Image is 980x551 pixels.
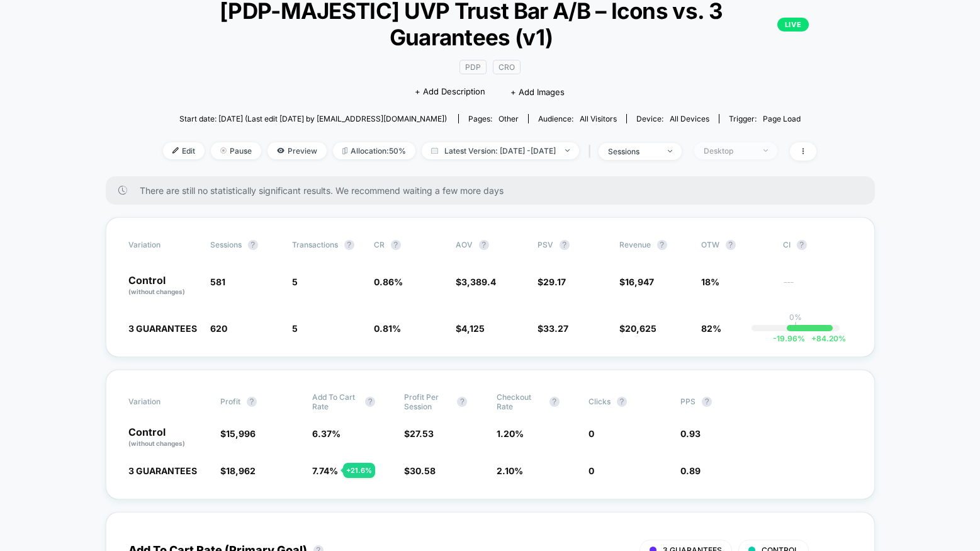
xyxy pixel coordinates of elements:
[128,323,197,334] span: 3 GUARANTEES
[497,465,523,476] span: 2.10 %
[404,465,436,476] span: $
[365,397,375,407] button: ?
[493,60,521,74] span: CRO
[128,240,198,250] span: Variation
[292,240,338,249] span: Transactions
[538,114,617,123] div: Audience:
[226,465,256,476] span: 18,962
[702,397,712,407] button: ?
[497,392,543,411] span: Checkout Rate
[580,114,617,123] span: All Visitors
[457,397,467,407] button: ?
[625,323,656,334] span: 20,625
[680,397,696,406] span: PPS
[456,323,485,334] span: $
[226,428,256,439] span: 15,996
[179,114,447,123] span: Start date: [DATE] (Last edit [DATE] by [EMAIL_ADDRESS][DOMAIN_NAME])
[704,146,754,156] div: Desktop
[461,323,485,334] span: 4,125
[333,142,415,159] span: Allocation: 50%
[374,323,401,334] span: 0.81 %
[172,147,179,154] img: edit
[128,465,197,476] span: 3 GUARANTEES
[619,323,656,334] span: $
[589,397,611,406] span: Clicks
[128,288,185,295] span: (without changes)
[431,147,438,154] img: calendar
[374,276,403,287] span: 0.86 %
[220,147,227,154] img: end
[220,397,240,406] span: Profit
[211,142,261,159] span: Pause
[670,114,709,123] span: all devices
[701,276,719,287] span: 18%
[128,440,185,447] span: (without changes)
[729,114,801,123] div: Trigger:
[560,240,570,250] button: ?
[344,240,354,250] button: ?
[794,322,797,331] p: |
[404,428,434,439] span: $
[268,142,327,159] span: Preview
[292,276,298,287] span: 5
[811,334,816,343] span: +
[459,60,487,74] span: PDP
[479,240,489,250] button: ?
[410,465,436,476] span: 30.58
[619,276,654,287] span: $
[415,86,485,98] span: + Add Description
[626,114,719,123] span: Device:
[461,276,496,287] span: 3,389.4
[422,142,579,159] span: Latest Version: [DATE] - [DATE]
[220,428,256,439] span: $
[210,276,225,287] span: 581
[543,276,566,287] span: 29.17
[538,276,566,287] span: $
[797,240,807,250] button: ?
[128,275,198,297] p: Control
[680,428,701,439] span: 0.93
[248,240,258,250] button: ?
[585,142,599,161] span: |
[404,392,451,411] span: Profit Per Session
[498,114,519,123] span: other
[565,149,570,152] img: end
[701,323,721,334] span: 82%
[128,392,198,411] span: Variation
[374,240,385,249] span: CR
[163,142,205,159] span: Edit
[668,150,672,152] img: end
[292,323,298,334] span: 5
[538,323,568,334] span: $
[497,428,524,439] span: 1.20 %
[608,147,658,156] div: sessions
[210,323,227,334] span: 620
[220,465,256,476] span: $
[589,465,594,476] span: 0
[456,276,496,287] span: $
[763,149,768,152] img: end
[783,240,852,250] span: CI
[625,276,654,287] span: 16,947
[140,185,850,196] span: There are still no statistically significant results. We recommend waiting a few more days
[391,240,401,250] button: ?
[763,114,801,123] span: Page Load
[210,240,242,249] span: Sessions
[312,392,359,411] span: Add To Cart Rate
[247,397,257,407] button: ?
[657,240,667,250] button: ?
[543,323,568,334] span: 33.27
[619,240,651,249] span: Revenue
[701,240,770,250] span: OTW
[680,465,701,476] span: 0.89
[312,428,341,439] span: 6.37 %
[773,334,805,343] span: -19.96 %
[617,397,627,407] button: ?
[128,427,208,448] p: Control
[456,240,473,249] span: AOV
[805,334,846,343] span: 84.20 %
[343,463,375,478] div: + 21.6 %
[589,428,594,439] span: 0
[549,397,560,407] button: ?
[783,278,852,297] span: ---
